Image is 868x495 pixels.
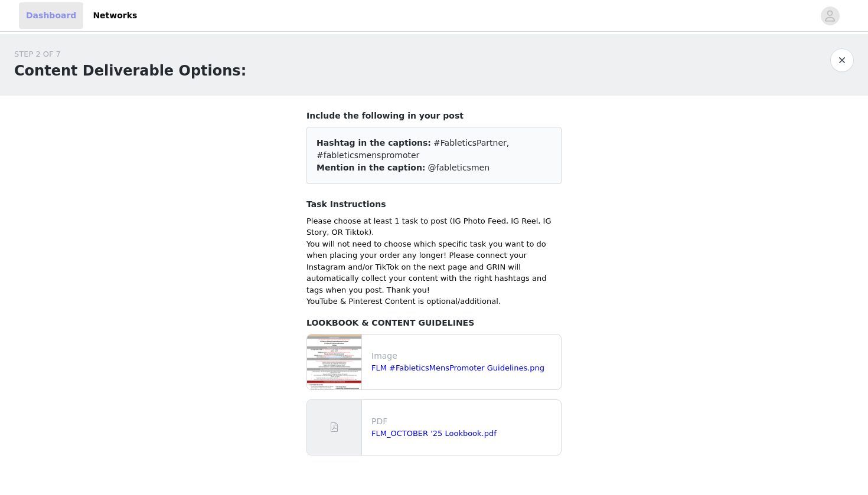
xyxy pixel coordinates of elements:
a: FLM #FableticsMensPromoter Guidelines.png [371,363,544,372]
img: file [307,335,361,389]
a: FLM_OCTOBER '25 Lookbook.pdf [371,429,497,438]
span: #FableticsPartner, #fableticsmenspromoter [316,138,509,160]
a: Networks [86,2,144,29]
span: Hashtag in the captions: [316,138,431,147]
p: Please choose at least 1 task to post (IG Photo Feed, IG Reel, IG Story, OR Tiktok). [306,215,562,238]
p: PDF [371,415,556,428]
span: @fableticsmen [428,163,490,172]
p: You will not need to choose which specific task you want to do when placing your order any longer... [306,238,562,296]
span: Mention in the caption: [316,163,425,172]
p: Image [371,350,556,362]
p: YouTube & Pinterest Content is optional/additional. [306,296,562,307]
a: Dashboard [19,2,83,29]
div: STEP 2 OF 7 [14,48,246,60]
h4: LOOKBOOK & CONTENT GUIDELINES [306,317,562,329]
h1: Content Deliverable Options: [14,60,246,81]
h4: Include the following in your post [306,110,562,122]
div: avatar [824,6,836,25]
h4: Task Instructions [306,198,562,211]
